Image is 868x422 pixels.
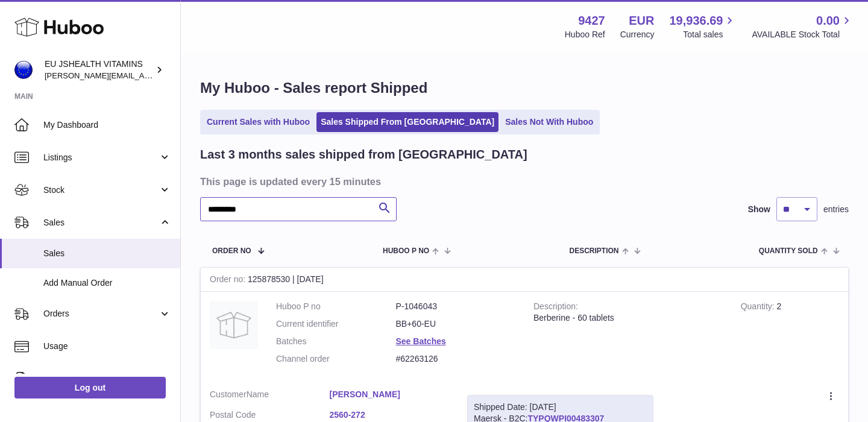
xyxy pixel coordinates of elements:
[330,409,450,421] a: 2560-272
[396,318,516,330] dd: BB+60-EU
[396,301,516,312] dd: P-1046043
[43,217,159,228] span: Sales
[396,353,516,365] dd: #62263126
[276,336,396,347] dt: Batches
[759,247,818,255] span: Quantity Sold
[823,204,849,215] span: entries
[578,13,605,29] strong: 9427
[683,29,737,40] span: Total sales
[816,13,840,29] span: 0.00
[629,13,654,29] strong: EUR
[200,78,849,98] h1: My Huboo - Sales report Shipped
[533,312,723,324] div: Berberine - 60 tablets
[752,13,854,40] a: 0.00 AVAILABLE Stock Total
[14,377,166,398] a: Log out
[748,204,770,215] label: Show
[210,301,258,349] img: no-photo.jpg
[752,29,854,40] span: AVAILABLE Stock Total
[396,336,446,346] a: See Batches
[276,301,396,312] dt: Huboo P no
[276,353,396,365] dt: Channel order
[201,268,848,292] div: 125878530 | [DATE]
[533,301,578,314] strong: Description
[45,58,153,81] div: EU JSHEALTH VITAMINS
[316,112,498,132] a: Sales Shipped From [GEOGRAPHIC_DATA]
[474,402,647,413] div: Shipped Date: [DATE]
[43,119,171,131] span: My Dashboard
[276,318,396,330] dt: Current identifier
[565,29,605,40] div: Huboo Ref
[210,274,248,287] strong: Order no
[45,71,242,80] span: [PERSON_NAME][EMAIL_ADDRESS][DOMAIN_NAME]
[741,301,777,314] strong: Quantity
[569,247,618,255] span: Description
[14,61,33,79] img: laura@jessicasepel.com
[212,247,251,255] span: Order No
[210,389,330,403] dt: Name
[383,247,429,255] span: Huboo P no
[203,112,314,132] a: Current Sales with Huboo
[43,373,159,385] span: Invoicing and Payments
[43,152,159,163] span: Listings
[43,308,159,320] span: Orders
[43,248,171,259] span: Sales
[43,184,159,196] span: Stock
[732,292,848,380] td: 2
[669,13,723,29] span: 19,936.69
[620,29,655,40] div: Currency
[210,389,247,399] span: Customer
[501,112,597,132] a: Sales Not With Huboo
[669,13,737,40] a: 19,936.69 Total sales
[330,389,450,400] a: [PERSON_NAME]
[43,277,171,289] span: Add Manual Order
[43,341,171,352] span: Usage
[200,175,846,188] h3: This page is updated every 15 minutes
[200,146,527,163] h2: Last 3 months sales shipped from [GEOGRAPHIC_DATA]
